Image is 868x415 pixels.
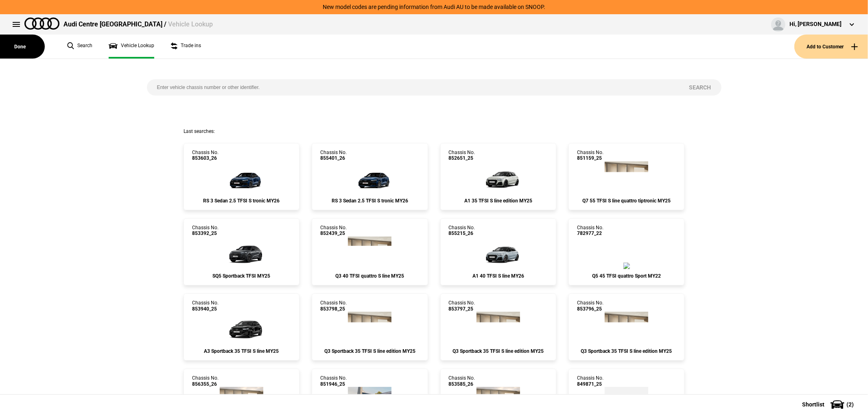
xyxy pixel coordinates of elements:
[24,17,59,30] img: audi.png
[449,306,475,312] span: 853797_25
[192,375,219,387] div: Chassis No.
[577,381,603,387] span: 849871_25
[320,300,347,312] div: Chassis No.
[192,225,219,237] div: Chassis No.
[320,198,419,204] div: RS 3 Sedan 2.5 TFSI S tronic MY26
[67,35,92,59] a: Search
[171,35,201,59] a: Trade ins
[320,225,347,237] div: Chassis No.
[109,35,154,59] a: Vehicle Lookup
[320,306,347,312] span: 853798_25
[192,348,291,354] div: A3 Sportback 35 TFSI S line MY25
[147,79,679,96] input: Enter vehicle chassis number or other identifier.
[605,312,648,344] img: Audi_F3NCCX_25LE_FZ_2Y2Y_QQ2_3FB_6FJ_V72_WN8_X8C_(Nadin:_3FB_6FJ_C62_QQ2_V72_WN8)_ext.png
[789,20,842,28] div: Hi, [PERSON_NAME]
[449,300,475,312] div: Chassis No.
[790,394,868,415] button: Shortlist(2)
[449,230,475,236] span: 855215_26
[449,225,475,237] div: Chassis No.
[192,150,219,161] div: Chassis No.
[192,198,291,204] div: RS 3 Sedan 2.5 TFSI S tronic MY26
[63,20,213,29] div: Audi Centre [GEOGRAPHIC_DATA] /
[320,375,347,387] div: Chassis No.
[449,273,548,279] div: A1 40 TFSI S line MY26
[345,161,394,194] img: Audi_8YMRWY_26_QH_9W9W_64T_(Nadin:_64T_C57)_ext.png
[449,348,548,354] div: Q3 Sportback 35 TFSI S line edition MY25
[577,230,603,236] span: 782977_22
[320,155,347,161] span: 855401_26
[577,150,603,161] div: Chassis No.
[623,263,630,269] img: Audi_FYGB3Y_22S_YM_H1H1_MP_S0P_(Nadin:_3FU_5MF_6NQ_9VD_C33_PCE_PCF_PV3_S0P_V71_WA9)_ext.png
[477,312,520,344] img: Audi_F3NCCX_25LE_FZ_2Y2Y_QQ2_3FB_6FJ_V72_WN8_X8C_(Nadin:_3FB_6FJ_C62_QQ2_V72_WN8)_ext.png
[577,225,603,237] div: Chassis No.
[577,273,676,279] div: Q5 45 TFSI quattro Sport MY22
[217,161,266,194] img: Audi_8YMRWY_26_QH_9W9W_7TD_WA9_5J2_(Nadin:_5J2_7TD_C57_S7K_WA9)_ext.png
[449,198,548,204] div: A1 35 TFSI S line edition MY25
[168,20,213,28] span: Vehicle Lookup
[320,381,347,387] span: 851946_25
[184,128,215,134] span: Last searches:
[192,381,219,387] span: 856355_26
[449,150,475,161] div: Chassis No.
[794,35,868,59] button: Add to Customer
[474,161,523,194] img: Audi_GBACHG_25_ZV_N80E_PS1_WA9_WBX_6H4_PX2_N4M_2Z7_6FB_C5Q_(Nadin:_2Z7_6FB_6H4_C43_C5Q_N4M_PS1_PX...
[217,237,266,269] img: Audi_GUNS5Y_25S_GX_6Y6Y_PAH_5MK_WA2_6FJ_53A_PYH_PWO_(Nadin:_53A_5MK_6FJ_C57_PAH_PWO_PYH_WA2)_ext.png
[192,230,219,236] span: 853392_25
[802,402,824,407] span: Shortlist
[449,381,475,387] span: 853585_26
[320,348,419,354] div: Q3 Sportback 35 TFSI S line edition MY25
[577,375,603,387] div: Chassis No.
[474,237,523,269] img: Audi_GBACFG_26_ZV_1X0E_6H4_WA2_N4M_4ZP_CV1_2Z7_6FB_(Nadin:_2Z7_4ZP_6FB_6H4_C44_CV1_N4M_WA2)_ext.png
[577,348,676,354] div: Q3 Sportback 35 TFSI S line edition MY25
[320,230,347,236] span: 852439_25
[192,273,291,279] div: SQ5 Sportback TFSI MY25
[577,306,603,312] span: 853796_25
[679,79,722,96] button: Search
[577,198,676,204] div: Q7 55 TFSI S line quattro tiptronic MY25
[449,155,475,161] span: 852651_25
[348,237,391,269] img: Audi_F3BC6Y_25_EI_Z9Z9_WN9_PXC_6FJ_3S2_52Z_(Nadin:_3S2_52Z_6FJ_C62_PXC_WN9)_ext.png
[449,375,475,387] div: Chassis No.
[192,155,219,161] span: 853603_26
[192,306,219,312] span: 853940_25
[577,300,603,312] div: Chassis No.
[846,402,854,407] span: ( 2 )
[577,155,603,161] span: 851159_25
[605,161,648,194] img: Audi_4MQCX2_25_EI_0E0E_PAH_WC7_7TM_54K_(Nadin:_54K_7TM_C95_PAH_WC7)_ext.png
[348,312,391,344] img: Audi_F3NCCX_25LE_FZ_2Y2Y_QQ2_3FB_6FJ_V72_WN8_X8C_(Nadin:_3FB_6FJ_C62_QQ2_V72_WN8)_ext.png
[217,312,266,344] img: Audi_8YFCYG_25_EI_0E0E_WBX_3L5_WXC_WXC-1_PWL_PY5_PYY_U35_(Nadin:_3L5_C56_PWL_PY5_PYY_U35_WBX_WXC)...
[192,300,219,312] div: Chassis No.
[320,150,347,161] div: Chassis No.
[320,273,419,279] div: Q3 40 TFSI quattro S line MY25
